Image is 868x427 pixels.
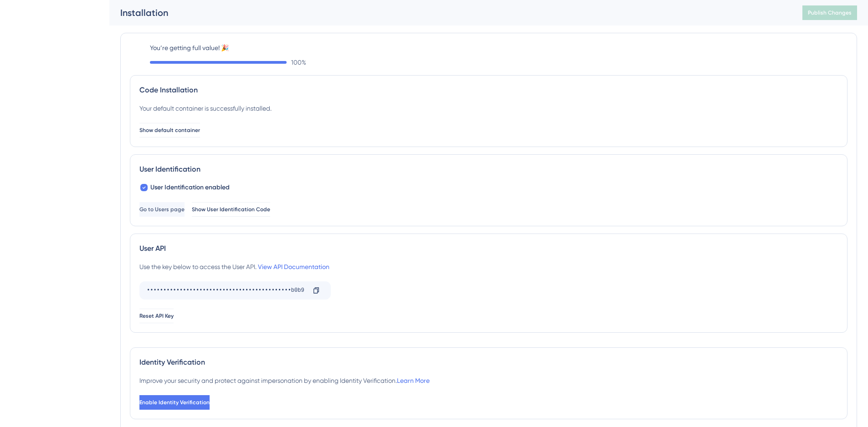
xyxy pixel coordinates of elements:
span: Reset API Key [139,312,174,320]
button: Go to Users page [139,202,185,217]
button: Enable Identity Verification [139,395,210,410]
span: 100 % [291,57,306,68]
span: Go to Users page [139,206,185,213]
button: Show default container [139,123,200,137]
span: Show default container [139,127,200,134]
span: Enable Identity Verification [139,399,210,406]
div: User Identification [139,164,838,175]
button: Reset API Key [139,309,174,323]
span: Publish Changes [808,9,852,16]
button: Publish Changes [802,5,857,20]
button: Show User Identification Code [192,202,270,217]
div: Identity Verification [139,357,838,368]
div: Improve your security and protect against impersonation by enabling Identity Verification. [139,375,430,386]
span: Show User Identification Code [192,206,270,213]
a: Learn More [397,377,430,384]
a: View API Documentation [258,263,329,270]
span: User Identification enabled [150,182,230,193]
div: ••••••••••••••••••••••••••••••••••••••••••••b0b9 [147,283,305,298]
div: User API [139,243,838,254]
div: Your default container is successfully installed. [139,103,272,114]
div: Use the key below to access the User API. [139,261,329,272]
label: You’re getting full value! 🎉 [150,42,847,53]
div: Code Installation [139,85,838,96]
div: Installation [120,6,780,19]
